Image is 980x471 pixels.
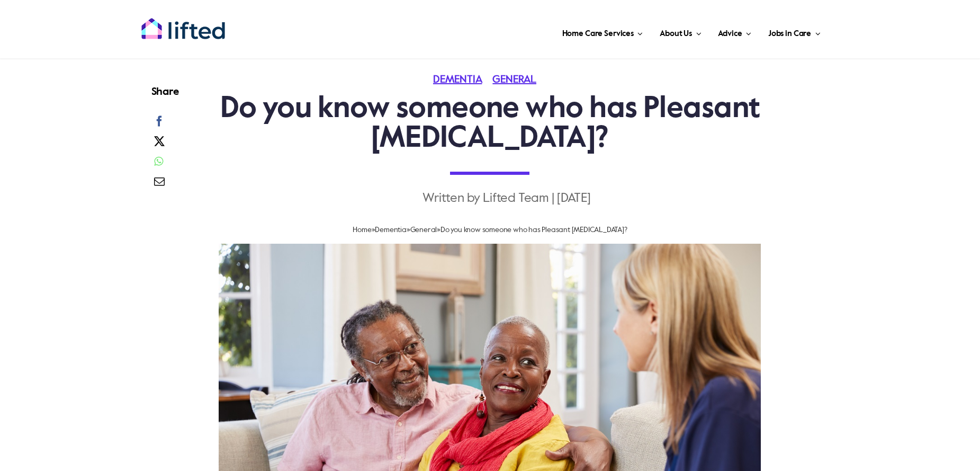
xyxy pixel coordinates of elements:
[433,75,547,85] span: Categories: ,
[718,25,742,42] span: Advice
[440,226,627,234] span: Do you know someone who has Pleasant [MEDICAL_DATA]?
[213,221,767,238] nav: Breadcrumb
[410,226,437,234] a: General
[660,25,692,42] span: About Us
[141,17,226,28] a: lifted-logo
[259,16,824,48] nav: Main Menu
[433,75,492,85] a: Dementia
[559,16,646,48] a: Home Care Services
[765,16,824,48] a: Jobs in Care
[768,25,811,42] span: Jobs in Care
[353,226,371,234] a: Home
[353,226,627,234] span: » » »
[213,94,767,154] h1: Do you know someone who has Pleasant [MEDICAL_DATA]?
[562,25,634,42] span: Home Care Services
[715,16,754,48] a: Advice
[375,226,406,234] a: Dementia
[657,16,704,48] a: About Us
[492,75,547,85] a: General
